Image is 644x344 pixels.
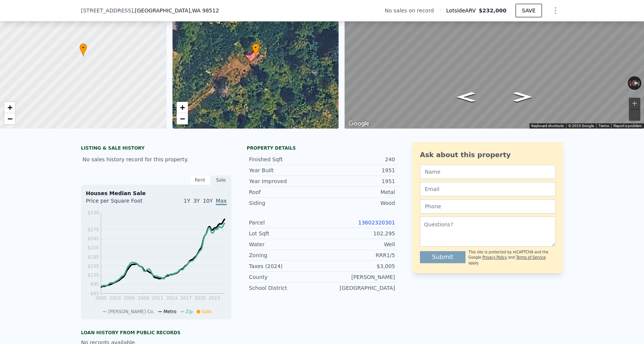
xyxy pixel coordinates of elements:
tspan: $125 [87,273,99,278]
div: Zoning [249,252,322,259]
span: Metro [163,309,176,314]
a: Terms of Service [516,255,546,259]
span: • [79,44,87,51]
tspan: 2005 [124,296,135,301]
tspan: 2017 [180,296,192,301]
span: , WA 98512 [190,8,219,14]
div: Water [249,241,322,248]
div: No sales history record for this property. [81,153,232,166]
div: $3,005 [322,262,395,270]
span: © 2025 Google [568,124,594,128]
span: 1Y [184,198,190,204]
div: Rent [189,175,211,185]
tspan: 2011 [152,296,163,301]
tspan: $245 [87,236,99,241]
a: Report a problem [613,124,642,128]
tspan: $155 [87,264,99,269]
div: Finished Sqft [249,156,322,163]
tspan: $65 [90,291,99,296]
tspan: $95 [90,282,99,287]
span: [STREET_ADDRESS] [81,7,133,14]
span: − [8,114,12,123]
div: Year Improved [249,177,322,185]
span: Sale [202,309,212,314]
a: Zoom in [4,102,15,113]
path: Go North, Mima Rd SW [449,90,483,104]
span: + [8,103,12,112]
span: 3Y [193,198,200,204]
div: County [249,273,322,281]
div: Metal [322,188,395,196]
div: 102,295 [322,230,395,237]
span: [PERSON_NAME] Co. [108,309,154,314]
button: Zoom out [629,109,640,121]
tspan: 2008 [138,296,150,301]
div: • [252,43,259,56]
div: Wood [322,199,395,207]
button: Rotate clockwise [638,76,642,90]
tspan: 2023 [209,296,220,301]
a: Terms (opens in new tab) [598,124,609,128]
a: 13602320301 [358,220,395,226]
tspan: $185 [87,255,99,260]
div: [PERSON_NAME] [322,273,395,281]
input: Phone [420,199,555,214]
input: Email [420,182,555,196]
tspan: $330 [87,210,99,215]
div: Lot Sqft [249,230,322,237]
div: 240 [322,156,395,163]
input: Name [420,165,555,179]
div: School District [249,284,322,292]
button: Zoom in [629,98,640,109]
div: Ask about this property [420,150,555,160]
span: + [180,103,185,112]
a: Zoom out [177,113,188,124]
button: Rotate counterclockwise [628,76,632,90]
button: Submit [420,251,465,263]
div: 1951 [322,167,395,174]
div: Year Built [249,167,322,174]
path: Go South, Mima Rd SW [505,90,540,104]
div: Taxes (2024) [249,262,322,270]
div: LISTING & SALE HISTORY [81,145,232,153]
a: Zoom out [4,113,15,124]
div: 1951 [322,177,395,185]
span: 10Y [203,198,213,204]
span: − [180,114,185,123]
a: Zoom in [177,102,188,113]
tspan: 2003 [109,296,121,301]
tspan: 2000 [95,296,107,301]
a: Open this area in Google Maps (opens a new window) [346,119,371,129]
img: Google [346,119,371,129]
span: Zip [186,309,193,314]
a: Privacy Policy [482,255,507,259]
div: Property details [247,145,397,151]
div: RRR1/5 [322,252,395,259]
button: Keyboard shortcuts [531,123,564,129]
div: Parcel [249,219,322,226]
tspan: $215 [87,245,99,250]
div: Houses Median Sale [86,189,227,197]
button: Show Options [548,3,563,18]
tspan: $275 [87,227,99,232]
div: • [79,43,87,56]
div: Well [322,241,395,248]
span: $232,000 [479,8,507,14]
div: This site is protected by reCAPTCHA and the Google and apply. [469,250,555,266]
tspan: 2020 [194,296,206,301]
div: [GEOGRAPHIC_DATA] [322,284,395,292]
button: SAVE [516,4,542,17]
div: Sale [211,175,232,185]
span: , [GEOGRAPHIC_DATA] [133,7,219,14]
button: Reset the view [628,80,641,86]
div: Siding [249,199,322,207]
span: Max [216,198,227,205]
div: Price per Square Foot [86,197,156,209]
div: Roof [249,188,322,196]
span: • [252,44,259,51]
tspan: 2014 [166,296,178,301]
span: Lotside ARV [446,7,479,14]
div: Loan history from public records [81,330,232,336]
div: No sales on record [385,7,440,14]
